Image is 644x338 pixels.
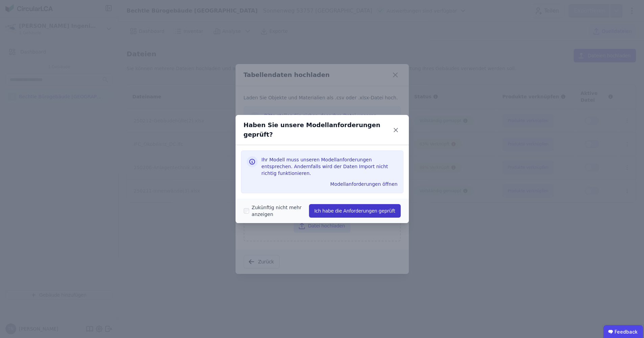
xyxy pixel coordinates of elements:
[309,204,401,218] button: Ich habe die Anforderungen geprüft
[262,156,398,177] h3: Ihr Modell muss unseren Modellanforderungen entsprechen. Andernfalls wird der Daten Import nicht ...
[328,179,400,190] button: Modellanforderungen öffnen
[249,204,309,218] label: Zukünftig nicht mehr anzeigen
[244,120,391,139] div: Haben Sie unsere Modellanforderungen geprüft?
